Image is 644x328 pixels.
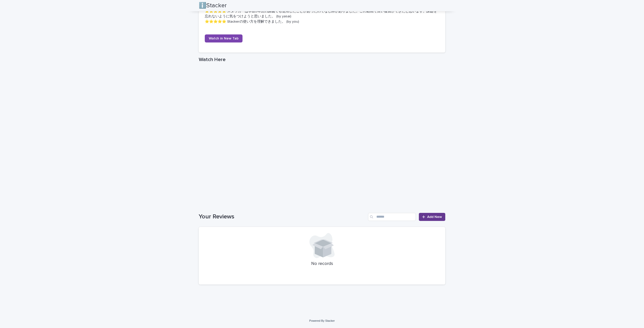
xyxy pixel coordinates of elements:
[419,213,445,221] a: Add New
[309,319,335,322] a: Powered By Stacker
[205,34,243,42] a: Watch in New Tab
[205,261,439,267] p: No records
[209,37,238,40] span: Watch in New Tab
[427,215,442,219] span: Add New
[199,57,445,63] h1: Watch Here
[199,213,366,220] h1: Your Reviews
[199,65,445,203] iframe: Watch Here
[368,213,416,221] input: Search
[199,2,227,9] h2: ℹ️Stacker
